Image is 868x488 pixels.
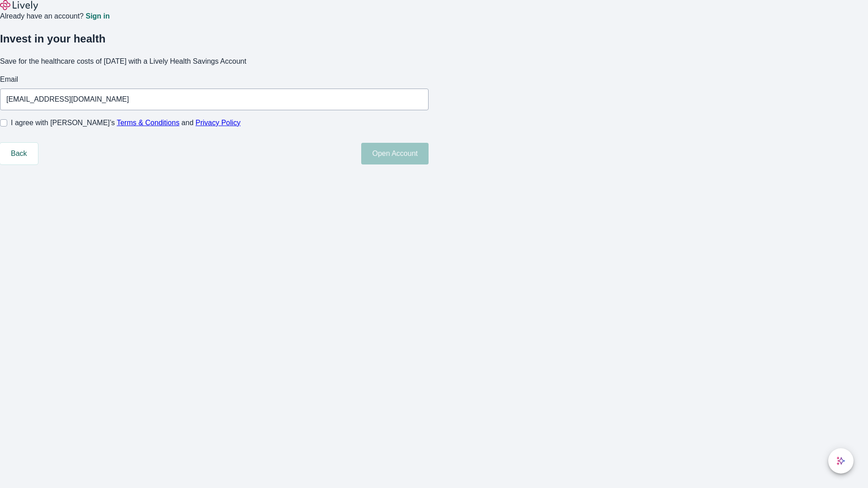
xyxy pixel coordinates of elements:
button: chat [828,448,854,474]
a: Privacy Policy [196,119,241,127]
svg: Lively AI Assistant [836,456,845,465]
a: Sign in [85,13,109,20]
span: I agree with [PERSON_NAME]’s and [11,117,241,128]
a: Terms & Conditions [117,119,179,127]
